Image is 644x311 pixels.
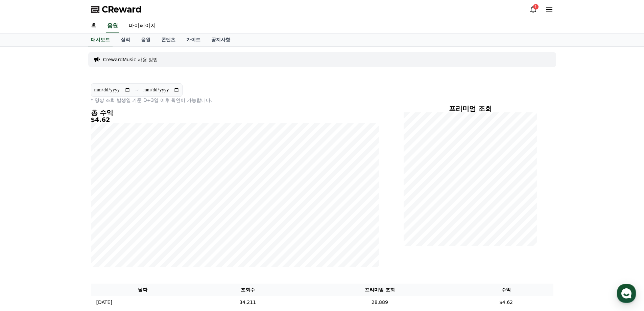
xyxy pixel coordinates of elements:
[91,109,379,116] h4: 총 수익
[404,105,537,112] h4: 프리미엄 조회
[123,19,161,33] a: 마이페이지
[206,34,236,46] a: 공지사항
[301,296,459,309] td: 28,889
[156,34,181,46] a: 콘텐츠
[529,5,537,14] a: 1
[533,4,539,9] div: 1
[87,215,130,231] a: 설정
[102,4,142,15] span: CReward
[115,34,136,46] a: 실적
[91,97,379,104] p: * 영상 조회 발생일 기준 D+3일 이후 확인이 가능합니다.
[62,225,70,230] span: 대화
[135,86,139,94] p: ~
[103,56,158,63] a: CrewardMusic 사용 방법
[86,19,102,33] a: 홈
[301,284,459,296] th: 프리미엄 조회
[459,296,553,309] td: $4.62
[91,284,195,296] th: 날짜
[2,215,45,231] a: 홈
[181,34,206,46] a: 가이드
[21,225,25,230] span: 홈
[195,284,301,296] th: 조회수
[104,225,113,230] span: 설정
[91,116,379,123] h5: $4.62
[45,215,87,231] a: 대화
[136,34,156,46] a: 음원
[106,19,119,33] a: 음원
[91,4,142,15] a: CReward
[459,284,553,296] th: 수익
[88,34,113,46] a: 대시보드
[96,299,112,306] p: [DATE]
[195,296,301,309] td: 34,211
